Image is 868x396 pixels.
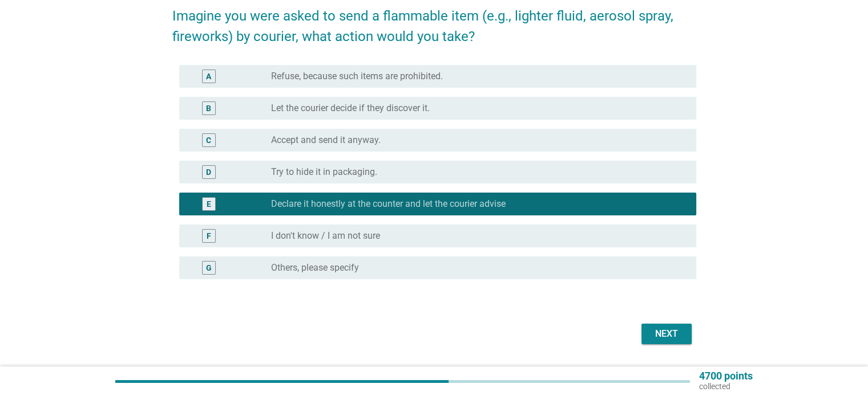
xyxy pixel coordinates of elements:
label: Let the courier decide if they discover it. [271,103,430,114]
div: D [206,166,211,178]
div: E [207,198,211,210]
label: I don't know / I am not sure [271,230,380,242]
label: Try to hide it in packaging. [271,166,377,178]
div: C [206,134,211,146]
div: A [206,71,211,83]
label: Declare it honestly at the counter and let the courier advise [271,198,506,210]
div: Next [651,327,683,341]
div: F [207,230,211,242]
p: collected [699,381,753,391]
button: Next [641,324,692,344]
p: 4700 points [699,371,753,381]
div: G [206,262,212,274]
label: Accept and send it anyway. [271,134,381,146]
label: Refuse, because such items are prohibited. [271,71,443,82]
label: Others, please specify [271,262,359,273]
div: B [206,103,211,115]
